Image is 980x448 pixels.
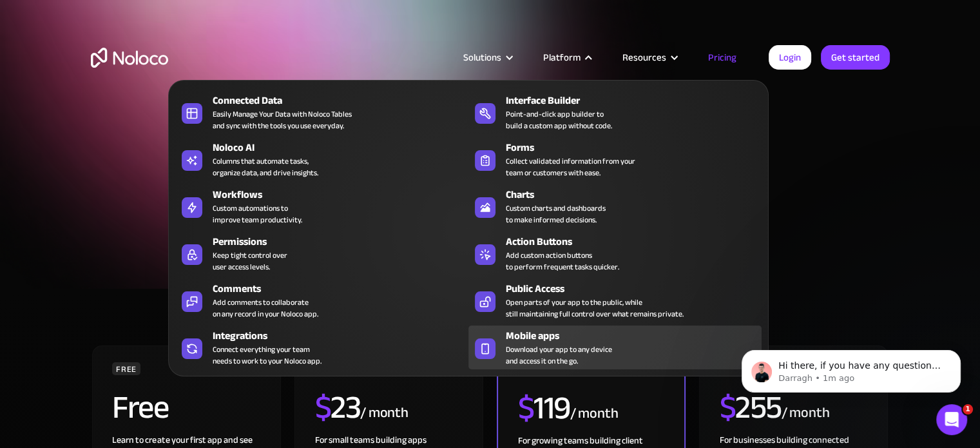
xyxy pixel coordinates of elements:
[175,231,468,275] a: PermissionsKeep tight control overuser access levels.
[506,281,767,297] div: Public Access
[468,231,762,275] a: Action ButtonsAdd custom action buttonsto perform frequent tasks quicker.
[314,391,360,424] h2: 23
[543,49,581,66] div: Platform
[506,328,767,344] div: Mobile apps
[112,391,168,424] h2: Free
[213,187,474,202] div: Workflows
[506,140,767,155] div: Forms
[517,378,533,438] span: $
[821,45,890,70] a: Get started
[175,278,468,322] a: CommentsAdd comments to collaborateon any record in your Noloco app.
[175,184,468,228] a: WorkflowsCustom automations toimprove team productivity.
[606,49,692,66] div: Resources
[936,404,967,435] iframe: Intercom live chat
[314,377,331,438] span: $
[213,234,474,249] div: Permissions
[447,49,527,66] div: Solutions
[91,110,890,148] h1: A plan for organizations of all sizes
[506,155,635,179] div: Collect validated information from your team or customers with ease.
[213,344,322,367] div: Connect everything your team needs to work to your Noloco app.
[506,187,767,202] div: Charts
[468,326,762,369] a: Mobile appsDownload your app to any deviceand access it on the go.
[506,93,767,108] div: Interface Builder
[506,108,612,131] div: Point-and-click app builder to build a custom app without code.
[175,326,468,369] a: IntegrationsConnect everything your teamneeds to work to your Noloco app.
[175,137,468,181] a: Noloco AIColumns that automate tasks,organize data, and drive insights.
[213,249,287,273] div: Keep tight control over user access levels.
[360,403,408,424] div: / month
[527,49,606,66] div: Platform
[719,391,781,424] h2: 255
[570,404,618,424] div: / month
[769,45,811,70] a: Login
[91,48,168,68] a: home
[719,377,735,438] span: $
[213,281,474,297] div: Comments
[468,90,762,134] a: Interface BuilderPoint-and-click app builder tobuild a custom app without code.
[506,344,612,367] span: Download your app to any device and access it on the go.
[506,202,606,226] div: Custom charts and dashboards to make informed decisions.
[468,137,762,181] a: FormsCollect validated information from yourteam or customers with ease.
[213,140,474,155] div: Noloco AI
[213,202,302,226] div: Custom automations to improve team productivity.
[463,49,501,66] div: Solutions
[213,297,318,320] div: Add comments to collaborate on any record in your Noloco app.
[517,392,570,424] h2: 119
[168,62,769,376] nav: Platform
[781,403,829,424] div: / month
[506,234,767,249] div: Action Buttons
[722,323,980,413] iframe: Intercom notifications message
[112,362,140,375] div: FREE
[213,108,352,131] div: Easily Manage Your Data with Noloco Tables and sync with the tools you use everyday.
[213,93,474,108] div: Connected Data
[175,90,468,134] a: Connected DataEasily Manage Your Data with Noloco Tablesand sync with the tools you use everyday.
[506,249,619,273] div: Add custom action buttons to perform frequent tasks quicker.
[468,184,762,228] a: ChartsCustom charts and dashboardsto make informed decisions.
[213,328,474,344] div: Integrations
[622,49,666,66] div: Resources
[963,404,973,414] span: 1
[468,278,762,322] a: Public AccessOpen parts of your app to the public, whilestill maintaining full control over what ...
[506,297,684,320] div: Open parts of your app to the public, while still maintaining full control over what remains priv...
[213,155,318,179] div: Columns that automate tasks, organize data, and drive insights.
[692,49,753,66] a: Pricing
